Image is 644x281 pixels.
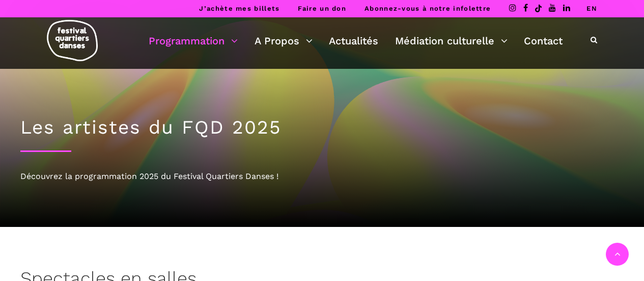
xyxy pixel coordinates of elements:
a: J’achète mes billets [199,5,279,12]
div: Découvrez la programmation 2025 du Festival Quartiers Danses ! [20,170,624,183]
a: Contact [524,32,563,49]
a: Programmation [149,32,238,49]
a: A Propos [255,32,313,49]
img: logo-fqd-med [47,20,98,61]
a: EN [586,5,597,12]
h1: Les artistes du FQD 2025 [20,116,624,139]
a: Actualités [329,32,378,49]
a: Faire un don [298,5,346,12]
a: Médiation culturelle [395,32,508,49]
a: Abonnez-vous à notre infolettre [365,5,491,12]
